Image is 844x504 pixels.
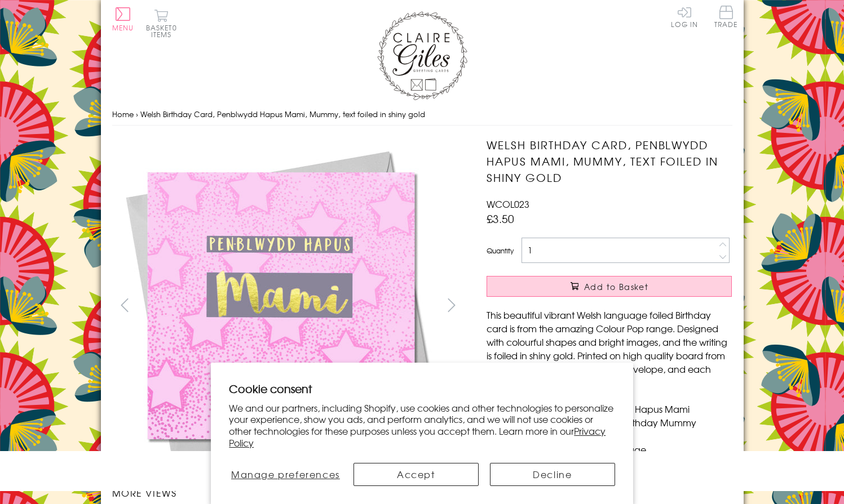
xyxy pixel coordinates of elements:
button: Menu [112,7,134,31]
h3: More views [112,486,465,499]
button: next [439,292,464,318]
span: WCOL023 [487,197,529,211]
a: Log In [671,6,698,28]
button: Add to Basket [487,276,732,297]
h1: Welsh Birthday Card, Penblwydd Hapus Mami, Mummy, text foiled in shiny gold [487,137,732,185]
span: › [136,109,138,119]
a: Trade [714,6,738,30]
button: prev [112,292,138,318]
span: Manage preferences [231,467,340,481]
a: Privacy Policy [229,424,606,449]
h2: Cookie consent [229,381,615,396]
p: This beautiful vibrant Welsh language foiled Birthday card is from the amazing Colour Pop range. ... [487,308,732,389]
a: Home [112,109,134,119]
button: Decline [490,463,615,486]
label: Quantity [487,246,514,256]
span: Welsh Birthday Card, Penblwydd Hapus Mami, Mummy, text foiled in shiny gold [140,109,425,119]
img: Welsh Birthday Card, Penblwydd Hapus Mami, Mummy, text foiled in shiny gold [464,137,802,475]
button: Accept [353,463,479,486]
nav: breadcrumbs [112,103,732,126]
button: Manage preferences [229,463,342,486]
button: Basket0 items [146,9,177,38]
p: We and our partners, including Shopify, use cookies and other technologies to personalize your ex... [229,402,615,449]
img: Welsh Birthday Card, Penblwydd Hapus Mami, Mummy, text foiled in shiny gold [112,137,450,475]
img: Claire Giles Greetings Cards [377,11,467,100]
span: 0 items [151,23,177,39]
span: £3.50 [487,211,514,226]
span: Add to Basket [584,281,648,292]
span: Menu [112,23,134,33]
span: Trade [714,6,738,28]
